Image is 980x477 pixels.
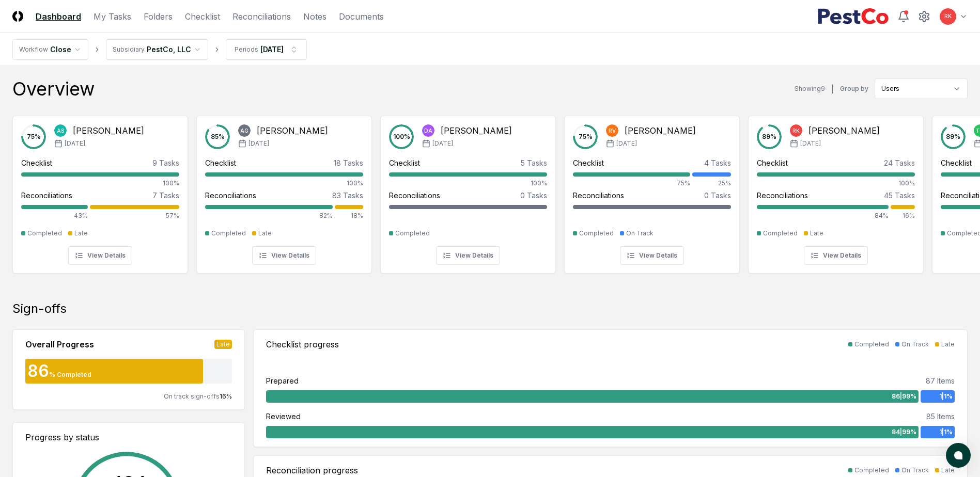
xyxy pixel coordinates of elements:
button: View Details [436,246,500,265]
div: Checklist [941,157,972,168]
a: Reconciliations [232,10,291,23]
span: RV [609,127,616,135]
a: 89%RK[PERSON_NAME][DATE]Checklist24 Tasks100%Reconciliations45 Tasks84%16%CompletedLateView Details [748,107,924,274]
a: Notes [303,10,326,23]
div: 18% [335,211,363,220]
a: Folders [144,10,173,23]
span: DA [424,127,432,135]
div: 0 Tasks [520,190,547,201]
div: 82% [205,211,333,220]
div: 100% [205,179,363,188]
div: Completed [854,466,889,475]
div: 83 Tasks [332,190,363,201]
div: Late [258,229,272,238]
div: On Track [901,340,929,349]
span: 16 % [220,392,232,400]
span: RK [792,127,800,135]
div: 43% [21,211,88,220]
div: Completed [211,229,246,238]
div: Completed [27,229,62,238]
span: AG [240,127,248,135]
div: [DATE] [260,44,284,55]
div: 0 Tasks [704,190,731,201]
div: 4 Tasks [704,157,731,168]
div: Late [214,340,232,349]
div: 85 Items [926,411,955,422]
a: 75%RV[PERSON_NAME][DATE]Checklist4 Tasks75%25%Reconciliations0 TasksCompletedOn TrackView Details [564,107,740,274]
img: Logo [12,11,23,22]
div: Reconciliations [757,190,808,201]
span: 1 | 1 % [939,427,953,437]
div: Completed [763,229,798,238]
button: View Details [252,246,316,265]
div: Reviewed [266,411,301,422]
img: PestCo logo [817,8,889,25]
span: 84 | 99 % [892,427,916,437]
div: Late [74,229,88,238]
label: Group by [840,86,868,92]
div: 75% [573,179,690,188]
div: % Completed [49,370,91,379]
div: Completed [854,340,889,349]
span: [DATE] [65,139,85,148]
div: Periods [235,45,258,54]
button: View Details [68,246,132,265]
button: View Details [804,246,868,265]
a: Checklist [185,10,220,23]
div: 5 Tasks [521,157,547,168]
div: Checklist [205,157,236,168]
div: Overall Progress [25,338,94,351]
div: 45 Tasks [884,190,915,201]
div: [PERSON_NAME] [808,124,880,137]
div: 100% [389,179,547,188]
button: View Details [620,246,684,265]
div: Subsidiary [113,45,145,54]
div: [PERSON_NAME] [257,124,328,137]
div: 86 [25,363,49,379]
a: Dashboard [36,10,81,23]
div: 57% [90,211,179,220]
span: AS [57,127,64,135]
div: Reconciliations [389,190,440,201]
span: [DATE] [616,139,637,148]
button: RK [939,7,957,26]
div: [PERSON_NAME] [73,124,144,137]
nav: breadcrumb [12,39,307,60]
div: 18 Tasks [334,157,363,168]
a: 85%AG[PERSON_NAME][DATE]Checklist18 Tasks100%Reconciliations83 Tasks82%18%CompletedLateView Details [196,107,372,274]
span: [DATE] [248,139,269,148]
span: 86 | 99 % [892,392,916,401]
div: Completed [395,229,430,238]
div: 100% [21,179,179,188]
div: Checklist [21,157,52,168]
div: Reconciliation progress [266,464,358,476]
span: RK [944,12,952,20]
div: | [831,84,834,94]
a: 100%DA[PERSON_NAME][DATE]Checklist5 Tasks100%Reconciliations0 TasksCompletedView Details [380,107,556,274]
div: Progress by status [25,431,232,443]
div: Overview [12,78,95,99]
div: Reconciliations [21,190,72,201]
a: Checklist progressCompletedOn TrackLatePrepared87 Items86|99%1|1%Reviewed85 Items84|99%1|1% [253,329,968,447]
div: Sign-offs [12,300,968,317]
div: [PERSON_NAME] [441,124,512,137]
span: [DATE] [432,139,453,148]
div: On Track [901,466,929,475]
div: Completed [579,229,614,238]
div: Late [941,340,955,349]
div: 9 Tasks [152,157,179,168]
div: 87 Items [926,375,955,386]
div: 100% [757,179,915,188]
button: Periods[DATE] [226,39,307,60]
a: Documents [339,10,384,23]
div: Showing 9 [795,84,825,93]
div: Checklist [573,157,604,168]
div: Prepared [266,375,299,386]
span: 1 | 1 % [939,392,953,401]
span: On track sign-offs [164,392,220,400]
a: 75%AS[PERSON_NAME][DATE]Checklist9 Tasks100%Reconciliations7 Tasks43%57%CompletedLateView Details [12,107,188,274]
div: Checklist progress [266,338,339,351]
div: Checklist [757,157,788,168]
div: 16% [891,211,915,220]
div: On Track [626,229,654,238]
